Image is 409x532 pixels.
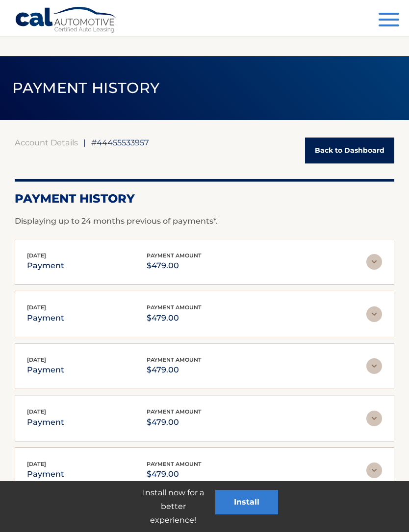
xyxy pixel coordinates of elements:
img: accordion-rest.svg [366,358,382,374]
span: payment amount [147,356,202,363]
p: Install now for a better experience! [131,486,215,527]
span: #44455533957 [91,138,149,147]
p: payment [27,259,64,273]
span: [DATE] [27,304,46,311]
a: Cal Automotive [15,6,118,35]
p: $479.00 [147,311,202,325]
p: payment [27,416,64,429]
span: payment amount [147,252,202,259]
span: PAYMENT HISTORY [12,79,160,97]
p: $479.00 [147,259,202,273]
span: payment amount [147,304,202,311]
img: accordion-rest.svg [366,463,382,478]
p: $479.00 [147,467,202,481]
a: Account Details [15,138,78,147]
span: payment amount [147,461,202,467]
p: $479.00 [147,363,202,377]
span: [DATE] [27,408,46,415]
p: payment [27,467,64,481]
a: Back to Dashboard [305,138,394,163]
img: accordion-rest.svg [366,254,382,270]
span: [DATE] [27,461,46,467]
span: [DATE] [27,356,46,363]
h2: Payment History [15,191,394,206]
p: $479.00 [147,416,202,429]
span: | [83,138,86,147]
img: accordion-rest.svg [366,306,382,322]
button: Install [215,490,278,514]
span: [DATE] [27,252,46,259]
img: accordion-rest.svg [366,411,382,426]
p: payment [27,311,64,325]
span: payment amount [147,408,202,415]
p: payment [27,363,64,377]
p: Displaying up to 24 months previous of payments*. [15,215,394,227]
button: Menu [379,13,399,29]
